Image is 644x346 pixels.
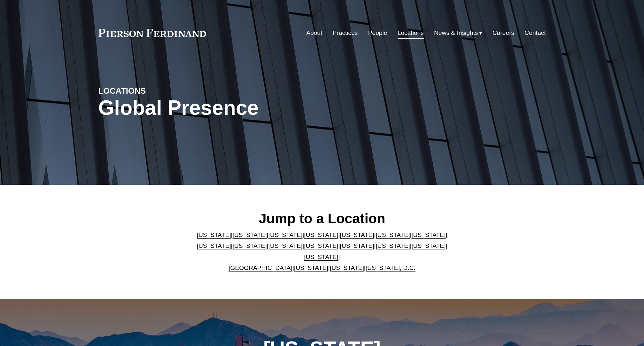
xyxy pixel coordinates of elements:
a: About [306,27,322,39]
a: [US_STATE] [376,232,410,238]
h2: Jump to a Location [191,210,453,227]
a: [US_STATE] [304,232,338,238]
span: News & Insights [434,28,478,39]
a: [US_STATE], D.C. [366,264,415,271]
a: [US_STATE] [304,254,338,260]
a: [US_STATE] [268,232,303,238]
h4: LOCATIONS [98,86,210,96]
a: [US_STATE] [340,242,374,249]
a: [US_STATE] [411,232,446,238]
p: | | | | | | | | | | | | | | | | | | [191,230,453,274]
a: [GEOGRAPHIC_DATA] [229,264,292,271]
a: [US_STATE] [330,264,364,271]
a: [US_STATE] [268,242,303,249]
a: Careers [493,27,514,39]
a: [US_STATE] [376,242,410,249]
a: Practices [333,27,358,39]
a: Contact [524,27,546,39]
a: [US_STATE] [197,242,231,249]
a: People [368,27,387,39]
h1: Global Presence [98,96,397,120]
a: folder dropdown [434,27,482,39]
a: [US_STATE] [411,242,446,249]
a: [US_STATE] [233,242,267,249]
a: [US_STATE] [197,232,231,238]
a: [US_STATE] [294,264,328,271]
a: [US_STATE] [233,232,267,238]
a: [US_STATE] [340,232,374,238]
a: [US_STATE] [304,242,338,249]
a: Locations [398,27,424,39]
